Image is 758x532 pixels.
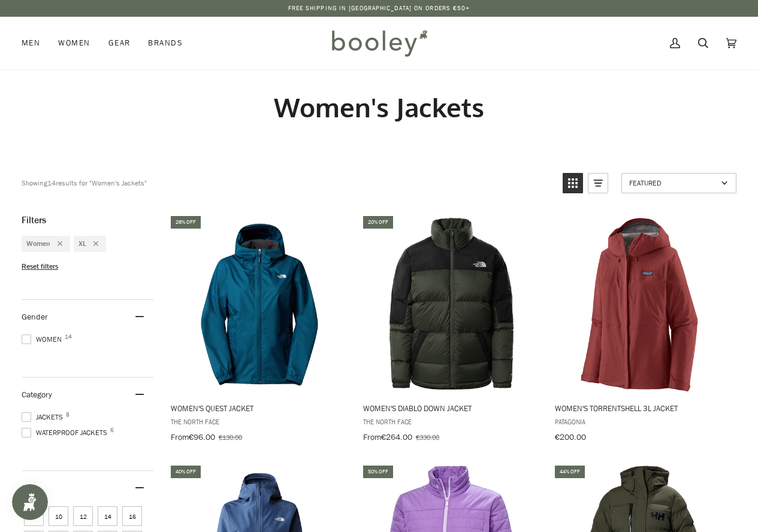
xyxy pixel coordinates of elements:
span: Gender [22,311,48,323]
a: Women's Diablo Down Jacket [361,214,542,446]
span: XL [78,239,86,249]
span: Size [22,482,36,494]
a: Sort options [621,173,736,193]
span: Gear [108,37,131,49]
a: Women [49,17,99,69]
li: Reset filters [22,262,153,272]
div: 50% off [363,466,393,478]
span: Size: 12 [73,506,93,526]
span: 8 [66,412,70,418]
span: €130.00 [219,432,242,442]
span: Jackets [22,412,67,422]
span: From [171,431,189,443]
img: Patagonia Women's Torrentshell 3L Jacket Oxide Red - Booley Galway [554,214,733,394]
div: Showing results for "Women's Jackets" [22,173,147,193]
span: 6 [110,427,114,433]
span: From [363,431,381,443]
span: Size: 14 [98,506,117,526]
a: Gear [99,17,140,69]
span: Filters [22,214,46,226]
span: Brands [148,37,183,49]
h1: Women's Jackets [22,91,736,124]
div: Remove filter: XL [86,239,98,249]
div: 44% off [555,466,585,478]
span: Women's Quest Jacket [171,403,348,414]
span: €264.00 [381,431,412,443]
div: 40% off [171,466,201,478]
span: Size: 10 [49,506,68,526]
span: Waterproof Jackets [22,427,111,438]
span: Category [22,389,52,400]
span: €96.00 [189,431,215,443]
a: Women's Quest Jacket [169,214,349,446]
b: 14 [47,178,56,188]
span: Men [22,37,40,49]
span: Women's Diablo Down Jacket [363,403,540,414]
span: €330.00 [416,432,439,442]
a: View list mode [588,173,608,193]
span: The North Face [171,417,348,427]
span: Patagonia [555,417,732,427]
img: The North Face Women's Diablo Down Jacket Thyme / TNF Black - Booley Galway [362,214,542,394]
span: 14 [65,334,72,340]
p: Free Shipping in [GEOGRAPHIC_DATA] on Orders €50+ [288,4,470,13]
div: 26% off [171,216,201,229]
span: Reset filters [22,262,58,272]
div: 20% off [363,216,393,229]
div: Remove filter: Women [50,239,62,249]
span: Featured [629,178,717,188]
a: Men [22,17,49,69]
span: €200.00 [555,431,586,443]
a: Brands [139,17,192,69]
a: Women's Torrentshell 3L Jacket [553,214,733,446]
span: Size: 16 [122,506,142,526]
iframe: Button to open loyalty program pop-up [12,484,48,520]
img: Booley [327,26,431,60]
span: Women [58,37,90,49]
span: Women's Torrentshell 3L Jacket [555,403,732,414]
a: View grid mode [563,173,583,193]
span: Women [26,239,50,249]
span: Women [22,334,65,345]
span: The North Face [363,417,540,427]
